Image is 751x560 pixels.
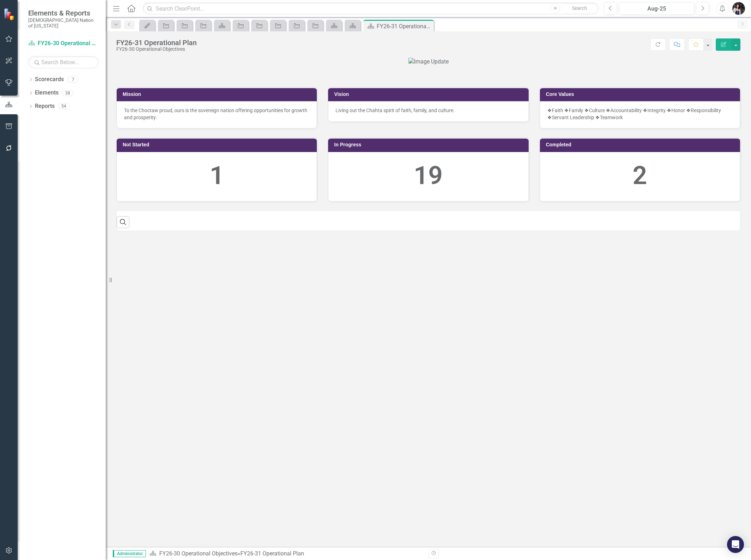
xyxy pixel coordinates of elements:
div: 2 [547,158,733,194]
div: 38 [62,90,73,96]
h3: Not Started [123,142,313,147]
div: 19 [336,158,521,194]
div: 1 [124,158,309,194]
span: Administrator [113,550,146,557]
img: ClearPoint Strategy [4,8,16,20]
h3: Vision [334,92,525,97]
a: FY26-30 Operational Objectives [28,39,99,48]
div: 54 [58,103,69,109]
input: Search Below... [28,56,99,68]
img: Image Update [408,58,449,66]
h3: Mission [123,92,313,97]
input: Search ClearPoint... [143,2,599,15]
div: FY26-31 Operational Plan [377,22,432,31]
a: FY26-30 Operational Objectives [159,550,238,557]
span: To the Choctaw proud, ours is the sovereign nation offering opportunities for growth and prosperity. [124,108,307,120]
div: 7 [67,77,79,83]
div: FY26-31 Operational Plan [116,39,197,47]
div: FY26-31 Operational Plan [240,550,304,557]
span: Living out the Chahta spirit of faith, family, and culture. [336,108,455,113]
span: Elements & Reports [28,9,99,17]
span: Search [572,5,587,11]
div: FY26-30 Operational Objectives [116,47,197,52]
h3: Core Values [546,92,737,97]
p: ❖Faith ❖Family ❖Culture ❖Accountability ❖Integrity ❖Honor ❖Responsibility ❖Servant Leadership ❖Te... [547,107,733,121]
img: Layla Freeman [732,2,745,15]
a: Elements [35,89,59,97]
div: » [149,550,423,558]
button: Aug-25 [619,2,694,15]
button: Search [562,4,597,13]
a: Reports [35,102,55,110]
h3: Completed [546,142,737,147]
small: [DEMOGRAPHIC_DATA] Nation of [US_STATE] [28,17,99,29]
a: Scorecards [35,75,64,84]
div: Aug-25 [622,5,692,13]
h3: In Progress [334,142,525,147]
div: Open Intercom Messenger [727,536,744,553]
